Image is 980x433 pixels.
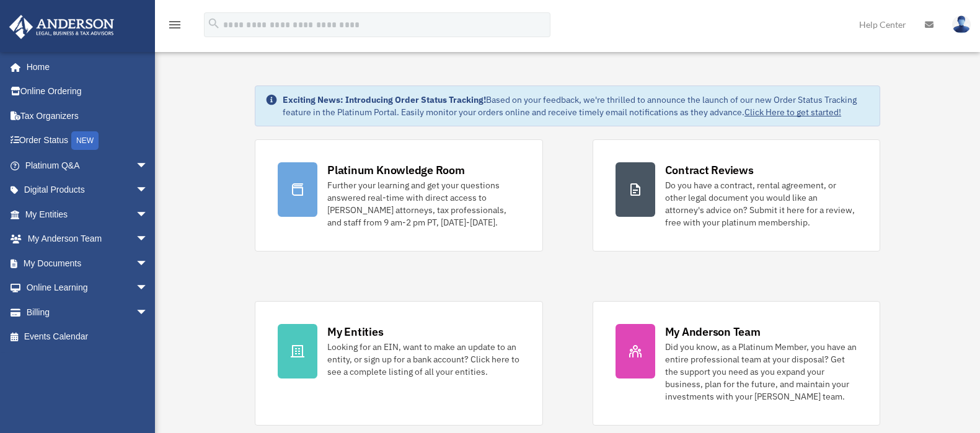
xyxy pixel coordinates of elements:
[9,79,167,104] a: Online Ordering
[9,276,167,300] a: Online Learningarrow_drop_down
[6,15,118,39] img: Anderson Advisors Platinum Portal
[9,103,167,128] a: Tax Organizers
[255,301,542,426] a: My Entities Looking for an EIN, want to make an update to an entity, or sign up for a bank accoun...
[136,227,161,252] span: arrow_drop_down
[283,94,870,118] div: Based on your feedback, we're thrilled to announce the launch of our new Order Status Tracking fe...
[9,300,167,325] a: Billingarrow_drop_down
[665,324,761,339] div: My Anderson Team
[167,17,182,32] i: menu
[327,341,519,378] div: Looking for an EIN, want to make an update to an entity, or sign up for a bank account? Click her...
[71,131,99,150] div: NEW
[136,300,161,325] span: arrow_drop_down
[255,139,542,251] a: Platinum Knowledge Room Further your learning and get your questions answered real-time with dire...
[136,276,161,301] span: arrow_drop_down
[327,162,465,178] div: Platinum Knowledge Room
[9,55,161,79] a: Home
[9,153,167,178] a: Platinum Q&Aarrow_drop_down
[9,227,167,251] a: My Anderson Teamarrow_drop_down
[9,178,167,203] a: Digital Productsarrow_drop_down
[593,139,880,251] a: Contract Reviews Do you have a contract, rental agreement, or other legal document you would like...
[136,178,161,203] span: arrow_drop_down
[136,202,161,227] span: arrow_drop_down
[327,324,383,339] div: My Entities
[665,179,857,229] div: Do you have a contract, rental agreement, or other legal document you would like an attorney's ad...
[952,15,971,33] img: User Pic
[9,202,167,227] a: My Entitiesarrow_drop_down
[665,162,754,178] div: Contract Reviews
[136,251,161,276] span: arrow_drop_down
[9,325,167,349] a: Events Calendar
[665,341,857,403] div: Did you know, as a Platinum Member, you have an entire professional team at your disposal? Get th...
[9,251,167,276] a: My Documentsarrow_drop_down
[283,94,486,105] strong: Exciting News: Introducing Order Status Tracking!
[9,128,167,154] a: Order StatusNEW
[327,179,519,229] div: Further your learning and get your questions answered real-time with direct access to [PERSON_NAM...
[167,22,182,32] a: menu
[207,17,221,30] i: search
[593,301,880,426] a: My Anderson Team Did you know, as a Platinum Member, you have an entire professional team at your...
[136,153,161,178] span: arrow_drop_down
[744,107,841,118] a: Click Here to get started!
